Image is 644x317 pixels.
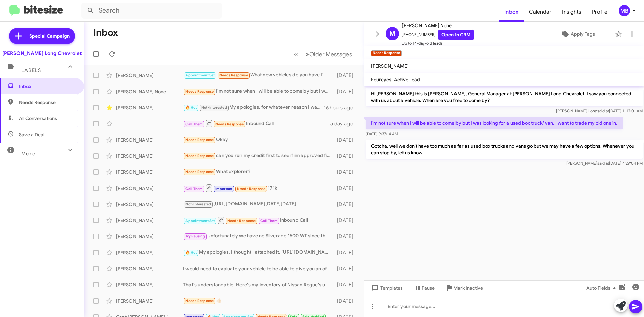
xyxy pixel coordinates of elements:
[389,28,395,39] span: M
[334,265,359,272] div: [DATE]
[81,3,222,19] input: Search
[116,298,183,304] div: [PERSON_NAME]
[324,104,359,111] div: 16 hours ago
[597,108,609,113] span: said at
[334,201,359,208] div: [DATE]
[227,219,256,223] span: Needs Response
[116,104,183,111] div: [PERSON_NAME]
[183,297,334,305] div: 👍🏻
[366,88,643,106] p: Hi [PERSON_NAME] this is [PERSON_NAME], General Manager at [PERSON_NAME] Long Chevrolet. I saw yo...
[185,170,214,174] span: Needs Response
[116,169,183,175] div: [PERSON_NAME]
[183,88,334,95] div: I'm not sure when I will be able to come by but I was looking for a used box truck/ van. I want t...
[366,117,623,129] p: I'm not sure when I will be able to come by but I was looking for a used box truck/ van. I want t...
[566,161,643,166] span: [PERSON_NAME] [DATE] 4:29:04 PM
[93,27,118,38] h1: Inbox
[215,122,244,126] span: Needs Response
[557,2,587,22] a: Insights
[183,119,330,128] div: Inbound Call
[334,185,359,192] div: [DATE]
[371,63,409,69] span: [PERSON_NAME]
[438,30,474,40] a: Open in CRM
[366,131,398,136] span: [DATE] 9:37:14 AM
[556,108,643,113] span: [PERSON_NAME] Long [DATE] 11:17:01 AM
[290,47,302,61] button: Previous
[116,249,183,256] div: [PERSON_NAME]
[185,154,214,158] span: Needs Response
[402,30,474,40] span: [PHONE_NUMBER]
[571,28,595,40] span: Apply Tags
[453,282,483,294] span: Mark Inactive
[260,219,278,223] span: Call Them
[116,217,183,224] div: [PERSON_NAME]
[422,282,435,294] span: Pause
[183,232,334,240] div: Unfortunately we have no Silverado 1500 WT since they are all fleet vehicles sold to the state. W...
[183,104,324,111] div: My apologies, for whatever reason I wasn't notified about your response. Are you looking for an e...
[116,137,183,143] div: [PERSON_NAME]
[9,28,75,44] a: Special Campaign
[116,233,183,240] div: [PERSON_NAME]
[334,72,359,79] div: [DATE]
[597,161,609,166] span: said at
[587,2,613,22] a: Profile
[543,28,612,40] button: Apply Tags
[613,5,637,16] button: MB
[183,249,334,256] div: My apologies, I thought I attached it. [URL][DOMAIN_NAME]
[183,168,334,176] div: What explorer?
[330,120,359,127] div: a day ago
[185,105,197,110] span: 🔥 Hot
[116,153,183,159] div: [PERSON_NAME]
[371,76,391,83] span: Foureyes
[185,250,197,255] span: 🔥 Hot
[334,153,359,159] div: [DATE]
[185,299,214,303] span: Needs Response
[185,219,215,223] span: Appointment Set
[116,88,183,95] div: [PERSON_NAME] None
[185,187,203,191] span: Call Them
[183,184,334,192] div: 171k
[21,67,41,73] span: Labels
[29,33,70,39] span: Special Campaign
[201,105,227,110] span: Not-Interested
[183,265,334,272] div: I would need to evaluate your vehicle to be able to give you an offer.
[19,99,76,106] span: Needs Response
[334,217,359,224] div: [DATE]
[309,51,352,58] span: Older Messages
[116,281,183,288] div: [PERSON_NAME]
[440,282,488,294] button: Mark Inactive
[237,187,266,191] span: Needs Response
[219,73,248,77] span: Needs Response
[366,140,643,159] p: Gotcha, well we don't have too much as far as used box trucks and vans go but we may have a few o...
[499,2,524,22] a: Inbox
[183,281,334,288] div: That's understandable. Here's my inventory of Nissan Rogue's under 80K miles. If there's one that...
[402,21,474,30] span: [PERSON_NAME] None
[524,2,557,22] a: Calendar
[290,47,356,61] nav: Page navigation example
[402,40,474,47] span: Up to 14-day-old leads
[19,131,44,138] span: Save a Deal
[334,249,359,256] div: [DATE]
[619,5,630,16] div: MB
[116,185,183,192] div: [PERSON_NAME]
[116,265,183,272] div: [PERSON_NAME]
[294,50,298,58] span: «
[334,88,359,95] div: [DATE]
[183,200,334,208] div: [URL][DOMAIN_NAME][DATE][DATE]
[371,50,402,56] small: Needs Response
[586,282,619,294] span: Auto Fields
[185,234,205,239] span: Try Pausing
[183,152,334,160] div: can you run my credit first to see if im approved first.
[394,76,420,83] span: Active Lead
[185,202,211,206] span: Not-Interested
[306,50,309,58] span: »
[183,216,334,224] div: Inbound Call
[334,281,359,288] div: [DATE]
[116,201,183,208] div: [PERSON_NAME]
[2,50,82,57] div: [PERSON_NAME] Long Chevrolet
[364,282,408,294] button: Templates
[581,282,624,294] button: Auto Fields
[183,71,334,79] div: What new vehicles do you have I'm thinking about a truck or a sports car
